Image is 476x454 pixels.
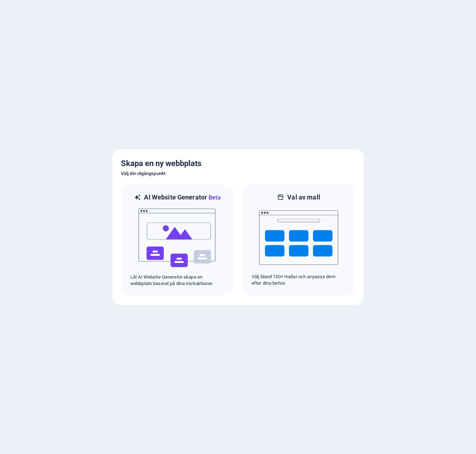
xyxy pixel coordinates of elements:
p: Välj bland 150+ mallar och anpassa dem efter dina behov. [252,274,346,286]
h6: Välj din utgångspunkt [121,169,355,178]
p: Låt AI Website Generator skapa en webbplats baserat på dina instruktioner. [130,274,224,287]
div: Val av mallVälj bland 150+ mallar och anpassa dem efter dina behov. [242,184,355,296]
img: ai [138,202,217,274]
span: Beta [207,194,221,201]
h6: Val av mall [287,193,320,202]
h5: Skapa en ny webbplats [121,158,355,169]
h6: AI Website Generator [144,193,220,202]
div: AI Website GeneratorBetaaiLåt AI Website Generator skapa en webbplats baserat på dina instruktioner. [121,184,234,296]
